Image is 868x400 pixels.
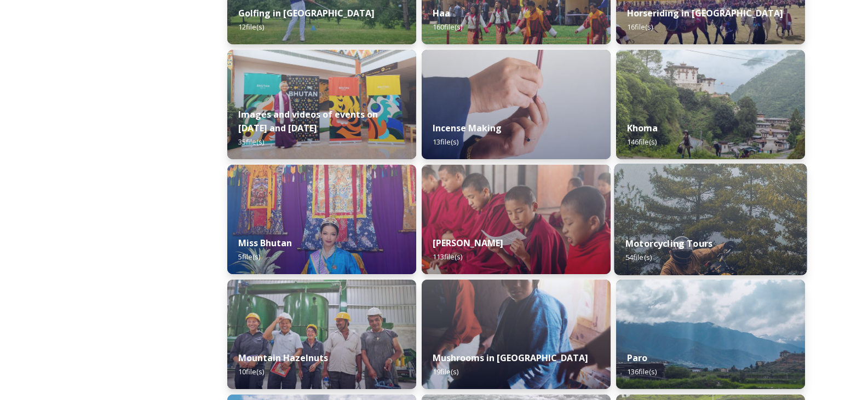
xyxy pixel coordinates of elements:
[238,252,260,262] span: 5 file(s)
[433,252,462,262] span: 113 file(s)
[433,137,458,147] span: 13 file(s)
[627,122,658,134] strong: Khoma
[238,137,264,147] span: 35 file(s)
[616,50,805,159] img: Khoma%2520130723%2520by%2520Amp%2520Sripimanwat-7.jpg
[433,122,502,134] strong: Incense Making
[422,280,611,389] img: _SCH7798.jpg
[627,22,653,32] span: 16 file(s)
[627,367,657,376] span: 136 file(s)
[627,352,647,364] strong: Paro
[433,367,458,376] span: 19 file(s)
[433,7,450,19] strong: Haa
[433,352,588,364] strong: Mushrooms in [GEOGRAPHIC_DATA]
[614,164,807,275] img: By%2520Leewang%2520Tobgay%252C%2520President%252C%2520The%2520Badgers%2520Motorcycle%2520Club%252...
[625,237,712,250] strong: Motorcycling Tours
[238,22,264,32] span: 12 file(s)
[238,7,375,19] strong: Golfing in [GEOGRAPHIC_DATA]
[625,252,652,262] span: 54 file(s)
[433,22,462,32] span: 160 file(s)
[227,280,416,389] img: WattBryan-20170720-0740-P50.jpg
[627,137,657,147] span: 146 file(s)
[227,50,416,159] img: A%2520guest%2520with%2520new%2520signage%2520at%2520the%2520airport.jpeg
[238,237,292,249] strong: Miss Bhutan
[238,352,328,364] strong: Mountain Hazelnuts
[422,50,611,159] img: _SCH5631.jpg
[616,280,805,389] img: Paro%2520050723%2520by%2520Amp%2520Sripimanwat-20.jpg
[627,7,783,19] strong: Horseriding in [GEOGRAPHIC_DATA]
[433,237,503,249] strong: [PERSON_NAME]
[422,165,611,274] img: Mongar%2520and%2520Dametshi%2520110723%2520by%2520Amp%2520Sripimanwat-9.jpg
[238,367,264,376] span: 10 file(s)
[238,108,378,134] strong: Images and videos of events on [DATE] and [DATE]
[227,165,416,274] img: Miss%2520Bhutan%2520Tashi%2520Choden%25205.jpg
